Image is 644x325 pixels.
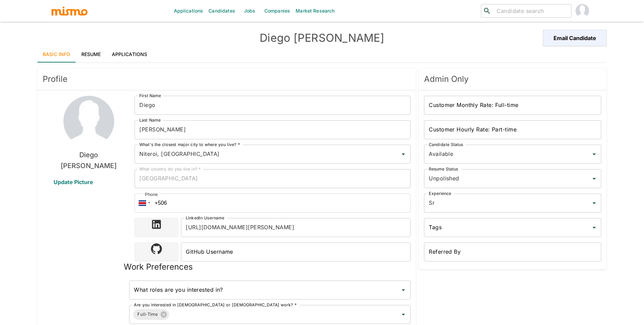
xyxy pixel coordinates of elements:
[139,142,240,147] label: What's the closest major city to where you live? *
[589,198,599,208] button: Open
[589,149,599,159] button: Open
[51,6,88,16] img: logo
[589,223,599,232] button: Open
[399,149,408,159] button: Open
[135,194,152,213] div: Costa Rica: + 506
[429,191,451,196] label: Experience
[399,310,408,319] button: Open
[429,142,463,147] label: Candidate Status
[494,6,568,16] input: Candidate search
[63,96,114,147] img: Diego de Andrade
[45,174,101,190] span: Update Picture
[143,191,159,198] div: Phone
[135,194,410,213] input: 1 (702) 123-4567
[133,309,169,320] div: Full-Time
[139,117,161,123] label: Last Name
[106,46,153,62] a: Applications
[576,4,589,18] img: Maria Lujan Ciommo
[37,46,76,62] a: Basic Info
[424,74,601,85] span: Admin Only
[134,302,297,308] label: Are you interested in [DEMOGRAPHIC_DATA] or [DEMOGRAPHIC_DATA] work? *
[399,285,408,295] button: Open
[180,31,464,45] h4: Diego [PERSON_NAME]
[43,149,135,171] h6: Diego [PERSON_NAME]
[133,310,162,318] span: Full-Time
[589,174,599,183] button: Open
[139,166,201,172] label: What country do you live in? *
[543,30,607,46] button: Email Candidate
[76,46,106,62] a: Resume
[43,74,410,85] span: Profile
[186,215,224,221] label: LinkedIn Username
[139,93,161,98] label: First Name
[124,261,193,272] h5: Work Preferences
[429,166,458,172] label: Resume Status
